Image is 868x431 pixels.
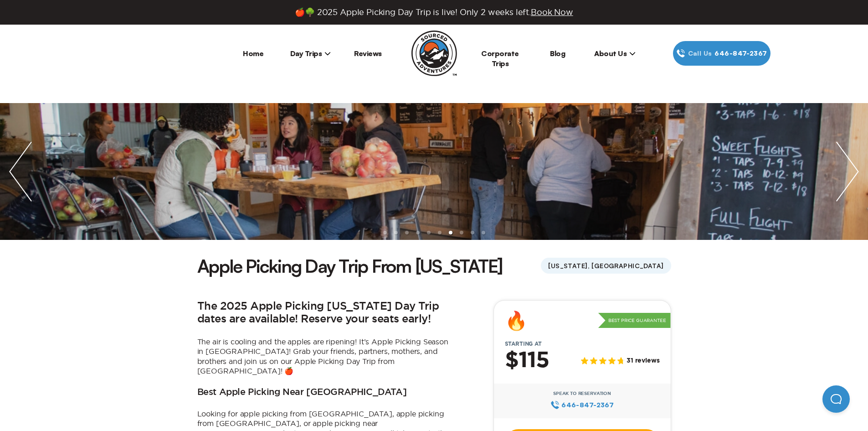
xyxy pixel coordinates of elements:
li: slide item 10 [482,231,485,234]
img: Sourced Adventures company logo [411,31,457,76]
a: Call Us646‍-847‍-2367 [673,41,770,66]
span: 646‍-847‍-2367 [714,48,767,58]
span: [US_STATE], [GEOGRAPHIC_DATA] [541,258,671,274]
li: slide item 6 [438,231,442,234]
p: Best Price Guarantee [598,313,671,328]
h2: The 2025 Apple Picking [US_STATE] Day Trip dates are available! Reserve your seats early! [197,300,452,326]
div: 🔥 [505,312,528,330]
iframe: Help Scout Beacon - Open [822,385,850,413]
h3: Best Apple Picking Near [GEOGRAPHIC_DATA] [197,387,407,398]
span: 646‍-847‍-2367 [561,400,614,410]
a: Corporate Trips [481,49,519,68]
h2: $115 [505,349,549,373]
li: slide item 8 [460,231,463,234]
span: 🍎🌳 2025 Apple Picking Day Trip is live! Only 2 weeks left. [295,7,573,17]
img: next slide / item [827,103,868,240]
li: slide item 7 [449,231,452,234]
li: slide item 4 [416,231,420,234]
li: slide item 9 [471,231,474,234]
span: 31 reviews [627,357,659,365]
span: About Us [594,49,636,58]
li: slide item 5 [427,231,431,234]
li: slide item 3 [405,231,409,234]
a: Blog [550,49,565,58]
p: The air is cooling and the apples are ripening! It’s Apple Picking Season in [GEOGRAPHIC_DATA]! G... [197,337,452,376]
span: Book Now [531,8,573,16]
span: Starting at [494,341,553,347]
span: Speak to Reservation [553,391,611,396]
h1: Apple Picking Day Trip From [US_STATE] [197,254,503,278]
li: slide item 2 [394,231,398,234]
span: Day Trips [290,49,331,58]
a: Reviews [354,49,382,58]
a: Home [243,49,263,58]
li: slide item 1 [383,231,387,234]
span: Call Us [685,48,715,58]
a: 646‍-847‍-2367 [550,400,614,410]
